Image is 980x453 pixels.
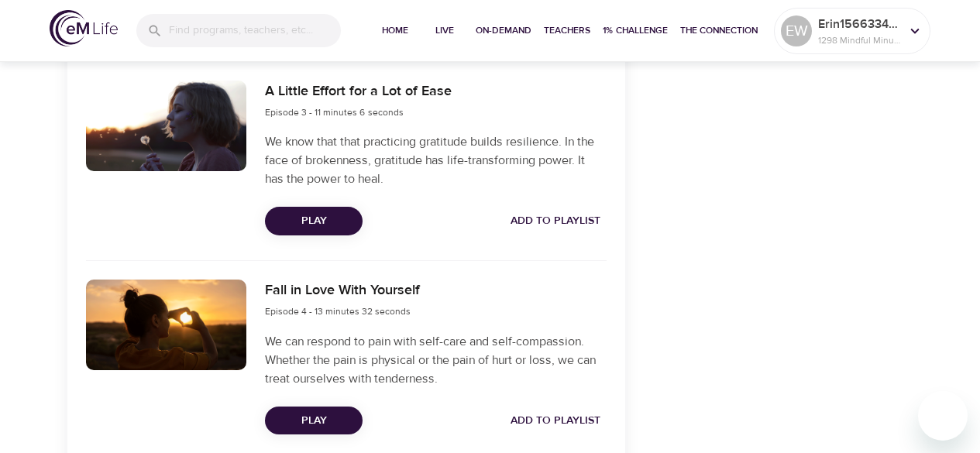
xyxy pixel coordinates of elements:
[603,22,668,39] span: 1% Challenge
[265,81,452,103] h6: A Little Effort for a Lot of Ease
[265,407,363,435] button: Play
[265,207,363,235] button: Play
[504,207,607,235] button: Add to Playlist
[277,411,350,431] span: Play
[504,407,607,435] button: Add to Playlist
[818,33,900,47] p: 1298 Mindful Minutes
[377,22,414,39] span: Home
[169,14,341,47] input: Find programs, teachers, etc...
[426,22,463,39] span: Live
[511,411,600,431] span: Add to Playlist
[680,22,758,39] span: The Connection
[277,211,350,231] span: Play
[818,15,900,33] p: Erin1566334765
[265,106,404,118] span: Episode 3 - 11 minutes 6 seconds
[265,332,606,388] p: We can respond to pain with self-care and self-compassion. Whether the pain is physical or the pa...
[511,211,600,231] span: Add to Playlist
[265,280,420,302] h6: Fall in Love With Yourself
[265,305,411,317] span: Episode 4 - 13 minutes 32 seconds
[544,22,590,39] span: Teachers
[50,10,118,46] img: logo
[265,132,606,188] p: We know that that practicing gratitude builds resilience. In the face of brokenness, gratitude ha...
[781,15,812,46] div: EW
[476,22,531,39] span: On-Demand
[918,391,968,441] iframe: Button to launch messaging window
